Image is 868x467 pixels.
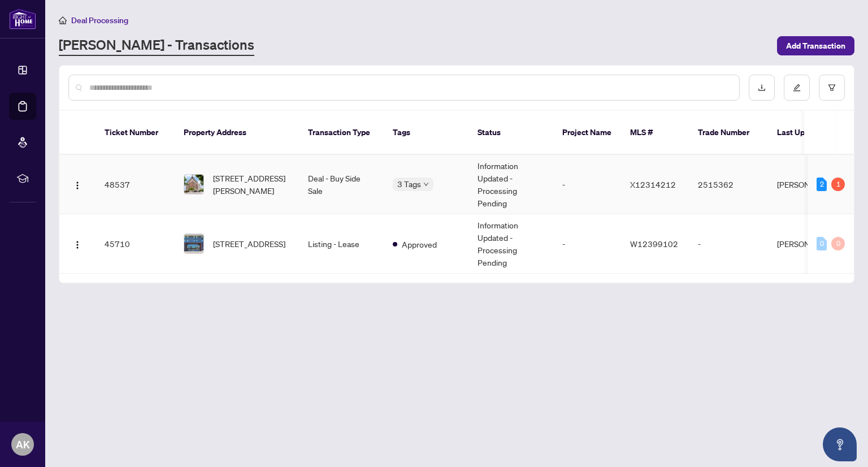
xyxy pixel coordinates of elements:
span: Deal Processing [71,15,128,25]
img: Logo [73,240,82,249]
span: W12399102 [630,239,678,249]
div: 0 [817,237,827,250]
button: Logo [68,175,86,193]
img: thumbnail-img [184,234,203,253]
button: edit [784,75,810,101]
div: 1 [831,178,845,191]
img: Logo [73,181,82,190]
td: - [553,155,621,214]
span: home [59,16,67,24]
th: Project Name [553,111,621,155]
span: download [758,84,766,92]
button: Open asap [823,427,857,461]
div: 0 [831,237,845,250]
span: 3 Tags [397,178,421,191]
th: Transaction Type [299,111,384,155]
td: 45710 [96,214,175,274]
td: Information Updated - Processing Pending [468,155,553,214]
td: Information Updated - Processing Pending [468,214,553,274]
th: Last Updated By [768,111,853,155]
button: Add Transaction [777,36,854,55]
span: edit [793,84,801,92]
td: Deal - Buy Side Sale [299,155,384,214]
span: [STREET_ADDRESS][PERSON_NAME] [213,172,290,197]
td: 2515362 [689,155,768,214]
span: AK [16,436,30,452]
td: [PERSON_NAME] [768,214,853,274]
a: [PERSON_NAME] - Transactions [59,36,254,56]
td: 48537 [96,155,175,214]
button: download [749,75,775,101]
span: down [423,181,429,187]
th: Property Address [175,111,299,155]
td: Listing - Lease [299,214,384,274]
img: thumbnail-img [184,175,203,194]
th: MLS # [621,111,689,155]
span: Add Transaction [786,37,845,55]
th: Tags [384,111,468,155]
span: Approved [402,238,437,250]
td: - [689,214,768,274]
button: filter [819,75,845,101]
img: logo [9,8,36,29]
td: [PERSON_NAME] [768,155,853,214]
span: filter [828,84,836,92]
th: Ticket Number [96,111,175,155]
td: - [553,214,621,274]
span: [STREET_ADDRESS] [213,237,285,250]
th: Status [468,111,553,155]
span: X12314212 [630,179,676,189]
button: Logo [68,235,86,253]
th: Trade Number [689,111,768,155]
div: 2 [817,178,827,191]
